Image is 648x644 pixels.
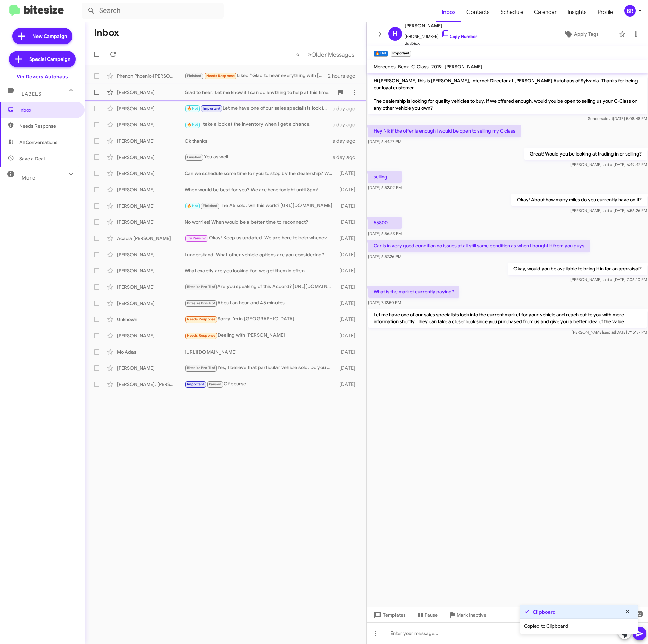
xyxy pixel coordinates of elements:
[374,64,409,70] span: Mercedes-Benz
[333,105,361,112] div: a day ago
[592,2,619,22] span: Profile
[296,50,300,59] span: «
[368,286,459,298] p: What is the market currently paying?
[117,105,185,112] div: [PERSON_NAME]
[187,333,216,338] span: Needs Response
[570,277,647,282] span: [PERSON_NAME] [DATE] 7:06:10 PM
[117,365,185,372] div: [PERSON_NAME]
[405,40,477,47] span: Buyback
[187,155,202,159] span: Finished
[445,64,482,70] span: [PERSON_NAME]
[117,300,185,307] div: [PERSON_NAME]
[187,285,215,289] span: Bitesize Pro-Tip!
[187,366,215,370] span: Bitesize Pro-Tip!
[457,609,486,621] span: Mark Inactive
[187,382,205,386] span: Important
[336,300,361,307] div: [DATE]
[571,330,647,335] span: [PERSON_NAME] [DATE] 7:15:37 PM
[392,28,398,39] span: H
[117,316,185,323] div: Unknown
[185,170,336,177] div: Can we schedule some time for you to stop by the dealership? We are extremely interested in your ...
[117,138,185,144] div: [PERSON_NAME]
[547,28,616,40] button: Apply Tags
[461,2,495,22] span: Contacts
[520,619,638,634] div: Copied to Clipboard
[117,73,185,79] div: Phenon Phoenix-[PERSON_NAME]
[187,236,207,240] span: Try Pausing
[336,316,361,323] div: [DATE]
[185,332,336,339] div: Dealing with [PERSON_NAME]
[495,2,529,22] a: Schedule
[619,5,641,17] button: BR
[443,609,492,621] button: Mark Inactive
[117,202,185,209] div: [PERSON_NAME]
[368,139,401,144] span: [DATE] 6:44:27 PM
[185,153,333,161] div: You as well!
[185,104,333,112] div: Let me have one of our sales specialists look into the current market for your vehicle and reach ...
[185,72,328,80] div: Liked “Glad to hear everything with [PERSON_NAME] went well! Whenever we can help in the future, ...
[368,171,402,183] p: selling
[19,123,77,129] span: Needs Response
[508,263,647,275] p: Okay, would you be available to bring it in for an appraisal?
[405,30,477,40] span: [PHONE_NUMBER]
[431,64,442,70] span: 2019
[374,51,388,57] small: 🔥 Hot
[117,121,185,128] div: [PERSON_NAME]
[185,234,336,242] div: Okay! Keep us updated. We are here to help whenever is right for you.
[304,48,358,62] button: Next
[336,170,361,177] div: [DATE]
[82,3,224,19] input: Search
[185,89,334,96] div: Glad to hear! Let me know if I can do anything to help at this time.
[19,155,45,162] span: Save a Deal
[368,217,402,229] p: 55800
[368,240,590,252] p: Car is in very good condition no issues at all still same condition as when I bought it from you ...
[32,33,67,40] span: New Campaign
[336,235,361,242] div: [DATE]
[511,194,647,206] p: Okay! About how many miles do you currently have on it?
[562,2,592,22] a: Insights
[185,349,336,355] div: [URL][DOMAIN_NAME]
[292,48,304,62] button: Previous
[436,2,461,22] a: Inbox
[336,251,361,258] div: [DATE]
[533,609,556,615] strong: Clipboard
[187,204,198,208] span: 🔥 Hot
[117,235,185,242] div: Acacia [PERSON_NAME]
[187,74,202,78] span: Finished
[524,148,647,160] p: Great! Would you be looking at trading in or selling?
[372,609,406,621] span: Templates
[308,50,311,59] span: »
[185,202,336,210] div: The A5 sold, will this work? [URL][DOMAIN_NAME]
[311,51,354,58] span: Older Messages
[292,48,358,62] nav: Page navigation example
[9,51,76,67] a: Special Campaign
[29,56,70,63] span: Special Campaign
[117,154,185,161] div: [PERSON_NAME]
[209,382,221,386] span: Paused
[22,91,41,97] span: Labels
[441,34,477,39] a: Copy Number
[187,317,216,321] span: Needs Response
[185,283,336,291] div: Are you speaking of this Accord? [URL][DOMAIN_NAME]
[185,219,336,225] div: No worries! When would be a better time to reconnect?
[117,381,185,388] div: [PERSON_NAME]. [PERSON_NAME]
[22,175,35,181] span: More
[601,116,613,121] span: said at
[187,106,198,111] span: 🔥 Hot
[368,309,647,328] p: Let me have one of our sales specialists look into the current market for your vehicle and reach ...
[601,162,613,167] span: said at
[187,301,215,305] span: Bitesize Pro-Tip!
[368,75,647,114] p: Hi [PERSON_NAME] this is [PERSON_NAME], Internet Director at [PERSON_NAME] Autohaus of Sylvania. ...
[336,186,361,193] div: [DATE]
[117,170,185,177] div: [PERSON_NAME]
[336,365,361,372] div: [DATE]
[368,254,401,259] span: [DATE] 6:57:26 PM
[570,162,647,167] span: [PERSON_NAME] [DATE] 6:49:42 PM
[17,73,68,80] div: Vin Devers Autohaus
[624,5,636,17] div: BR
[601,277,613,282] span: said at
[117,332,185,339] div: [PERSON_NAME]
[187,122,198,127] span: 🔥 Hot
